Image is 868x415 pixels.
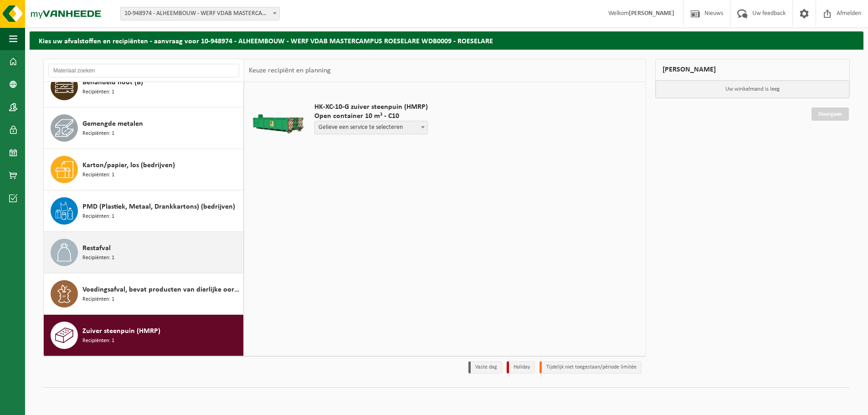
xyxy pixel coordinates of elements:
span: Gemengde metalen [82,118,143,129]
span: Recipiënten: 1 [82,337,114,345]
span: PMD (Plastiek, Metaal, Drankkartons) (bedrijven) [82,201,235,212]
input: Materiaal zoeken [48,64,239,77]
span: Recipiënten: 1 [82,212,114,221]
button: Gemengde metalen Recipiënten: 1 [44,108,244,149]
a: Doorgaan [812,108,849,121]
button: PMD (Plastiek, Metaal, Drankkartons) (bedrijven) Recipiënten: 1 [44,190,244,232]
span: HK-XC-10-G zuiver steenpuin (HMRP) [314,102,428,112]
span: 10-948974 - ALHEEMBOUW - WERF VDAB MASTERCAMPUS ROESELARE WDB0009 - ROESELARE [121,7,279,20]
span: Behandeld hout (B) [82,77,143,88]
button: Voedingsafval, bevat producten van dierlijke oorsprong, onverpakt, categorie 3 Recipiënten: 1 [44,273,244,315]
p: Uw winkelmand is leeg [656,81,850,98]
span: Karton/papier, los (bedrijven) [82,160,175,171]
div: [PERSON_NAME] [655,59,850,81]
span: Voedingsafval, bevat producten van dierlijke oorsprong, onverpakt, categorie 3 [82,284,241,295]
span: Recipiënten: 1 [82,171,114,179]
button: Behandeld hout (B) Recipiënten: 1 [44,66,244,108]
button: Karton/papier, los (bedrijven) Recipiënten: 1 [44,149,244,190]
span: Recipiënten: 1 [82,295,114,304]
span: Recipiënten: 1 [82,129,114,138]
li: Tijdelijk niet toegestaan/période limitée [539,361,642,374]
span: Gelieve een service te selecteren [315,121,427,134]
div: Keuze recipiënt en planning [244,59,335,82]
li: Holiday [507,361,535,374]
span: Restafval [82,243,111,254]
span: Zuiver steenpuin (HMRP) [82,326,160,337]
h2: Kies uw afvalstoffen en recipiënten - aanvraag voor 10-948974 - ALHEEMBOUW - WERF VDAB MASTERCAMP... [30,31,863,49]
li: Vaste dag [468,361,502,374]
span: Recipiënten: 1 [82,88,114,97]
span: Gelieve een service te selecteren [314,121,428,134]
span: Recipiënten: 1 [82,254,114,262]
span: 10-948974 - ALHEEMBOUW - WERF VDAB MASTERCAMPUS ROESELARE WDB0009 - ROESELARE [120,7,280,20]
span: Open container 10 m³ - C10 [314,112,428,121]
button: Zuiver steenpuin (HMRP) Recipiënten: 1 [44,315,244,356]
button: Restafval Recipiënten: 1 [44,232,244,273]
strong: [PERSON_NAME] [629,10,674,17]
